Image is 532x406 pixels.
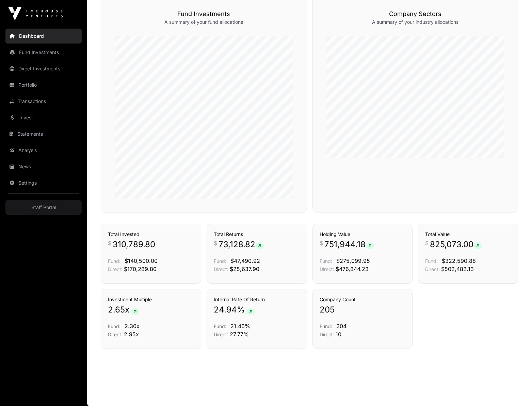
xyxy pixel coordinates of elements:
[425,258,438,264] span: Fund:
[125,257,158,264] span: $140,500.00
[336,331,341,338] span: 10
[125,323,140,329] span: 2.30x
[124,266,157,272] span: $170,289.80
[5,200,82,215] a: Staff Portal
[108,332,123,337] span: Direct:
[425,231,511,238] h3: Total Value
[5,143,82,158] a: Analysis
[320,231,406,238] h3: Holding Value
[5,126,82,141] a: Statements
[324,239,374,250] span: 751,944.18
[214,296,300,303] h3: Internal Rate Of Return
[214,332,228,337] span: Direct:
[5,110,82,125] a: Invest
[108,239,111,247] span: $
[108,304,125,315] span: 2.65
[108,231,194,238] h3: Total Invested
[230,331,249,338] span: 27.77%
[125,304,129,315] span: x
[5,159,82,174] a: News
[115,19,293,26] p: A summary of your fund allocations
[326,19,505,26] p: A summary of your industry allocations
[320,332,334,337] span: Direct:
[108,258,120,264] span: Fund:
[230,266,259,272] span: $25,637.90
[214,266,228,272] span: Direct:
[108,323,120,329] span: Fund:
[5,78,82,92] a: Portfolio
[320,266,334,272] span: Direct:
[441,266,474,272] span: $502,482.13
[320,239,323,247] span: $
[214,239,217,247] span: $
[214,258,226,264] span: Fund:
[5,94,82,109] a: Transactions
[124,331,139,338] span: 2.95x
[214,304,237,315] span: 24.94
[5,175,82,190] a: Settings
[108,266,123,272] span: Direct:
[425,266,440,272] span: Direct:
[336,257,370,264] span: $275,099.95
[113,239,155,250] span: 310,789.80
[237,304,245,315] span: %
[320,304,335,315] span: 205
[425,239,429,247] span: $
[115,9,293,19] h3: Fund Investments
[108,296,194,303] h3: Investment Multiple
[336,266,369,272] span: $476,844.23
[320,258,332,264] span: Fund:
[430,239,482,250] span: 825,073.00
[442,257,476,264] span: $322,590.88
[214,323,226,329] span: Fund:
[498,373,532,406] iframe: Chat Widget
[320,296,406,303] h3: Company Count
[230,323,250,329] span: 21.46%
[320,323,332,329] span: Fund:
[5,29,82,44] a: Dashboard
[219,239,264,250] span: 73,128.82
[8,7,63,20] img: Icehouse Ventures Logo
[336,323,346,329] span: 204
[5,61,82,76] a: Direct Investments
[230,257,260,264] span: $47,490.92
[5,45,82,60] a: Fund Investments
[326,9,505,19] h3: Company Sectors
[214,231,300,238] h3: Total Returns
